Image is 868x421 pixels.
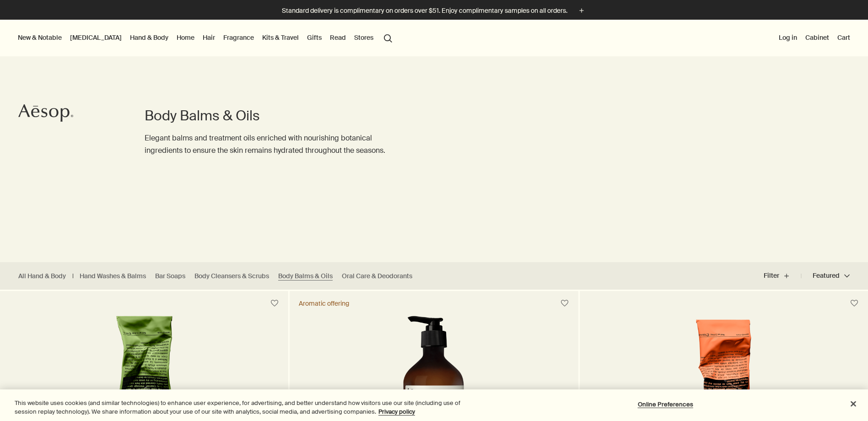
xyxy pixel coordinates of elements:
[145,107,397,125] h1: Body Balms & Oils
[305,32,323,43] a: Gifts
[299,299,349,308] div: Aromatic offering
[16,32,64,43] button: New & Notable
[328,32,348,43] a: Read
[764,265,801,287] button: Filter
[194,272,269,281] a: Body Cleansers & Scrubs
[68,32,124,43] a: [MEDICAL_DATA]
[352,32,375,43] button: Stores
[342,272,412,281] a: Oral Care & Deodorants
[155,272,185,281] a: Bar Soaps
[16,20,396,56] nav: primary
[80,272,146,281] a: Hand Washes & Balms
[836,32,852,43] button: Cart
[221,32,256,43] a: Fragrance
[637,395,694,414] button: Online Preferences, Opens the preference center dialog
[201,32,217,43] a: Hair
[16,102,75,127] a: Aesop
[282,6,567,16] p: Standard delivery is complimentary on orders over $51. Enjoy complimentary samples on all orders.
[266,295,283,312] button: Save to cabinet
[803,32,831,43] a: Cabinet
[846,295,863,312] button: Save to cabinet
[282,5,587,16] button: Standard delivery is complimentary on orders over $51. Enjoy complimentary samples on all orders.
[175,32,196,43] a: Home
[380,29,396,46] button: Open search
[15,399,477,416] div: This website uses cookies (and similar technologies) to enhance user experience, for advertising,...
[128,32,170,43] a: Hand & Body
[801,265,850,287] button: Featured
[18,272,66,281] a: All Hand & Body
[378,408,415,416] a: More information about your privacy, opens in a new tab
[145,132,397,157] p: Elegant balms and treatment oils enriched with nourishing botanical ingredients to ensure the ski...
[18,104,73,122] svg: Aesop
[556,295,573,312] button: Save to cabinet
[777,32,799,43] button: Log in
[843,394,863,414] button: Close
[777,20,852,56] nav: supplementary
[260,32,301,43] a: Kits & Travel
[278,272,333,281] a: Body Balms & Oils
